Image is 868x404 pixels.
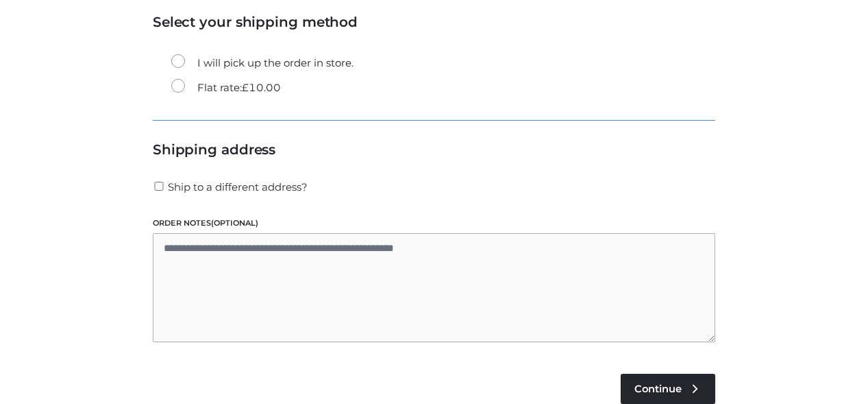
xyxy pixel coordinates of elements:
[171,79,281,97] label: Flat rate:
[171,54,354,72] label: I will pick up the order in store.
[621,374,715,404] a: Continue
[242,81,249,94] span: £
[242,81,281,94] bdi: 10.00
[153,14,715,30] h3: Select your shipping method
[634,383,682,395] span: Continue
[168,180,308,193] span: Ship to a different address?
[153,182,165,191] input: Ship to a different address?
[153,141,715,158] h3: Shipping address
[153,217,715,230] label: Order notes
[211,218,258,228] span: (optional)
